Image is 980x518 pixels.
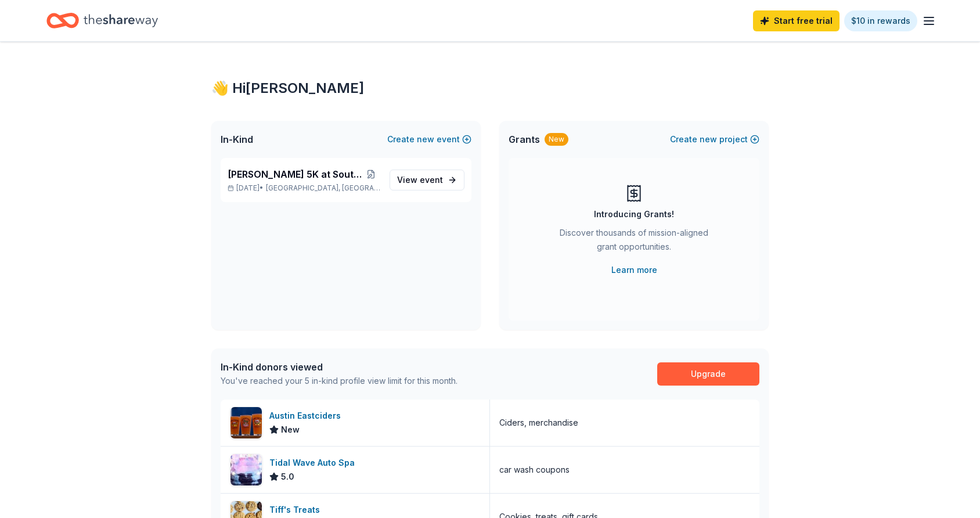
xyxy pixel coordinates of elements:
[230,454,262,485] img: Image for Tidal Wave Auto Spa
[269,456,359,470] div: Tidal Wave Auto Spa
[753,10,840,31] a: Start free trial
[266,184,380,193] span: [GEOGRAPHIC_DATA], [GEOGRAPHIC_DATA]
[844,10,917,31] a: $10 in rewards
[281,423,300,437] span: New
[397,173,443,187] span: View
[499,463,570,477] div: car wash coupons
[230,407,262,438] img: Image for Austin Eastciders
[269,503,325,517] div: Tiff's Treats
[611,263,657,277] a: Learn more
[390,170,464,190] a: View event
[420,175,443,185] span: event
[281,470,294,484] span: 5.0
[269,409,345,423] div: Austin Eastciders
[545,133,568,146] div: New
[594,207,674,221] div: Introducing Grants!
[46,7,158,34] a: Home
[221,374,457,388] div: You've reached your 5 in-kind profile view limit for this month.
[211,79,769,98] div: 👋 Hi [PERSON_NAME]
[700,132,717,146] span: new
[228,184,380,193] p: [DATE] •
[499,416,578,430] div: Ciders, merchandise
[221,132,253,146] span: In-Kind
[417,132,434,146] span: new
[555,226,713,258] div: Discover thousands of mission-aligned grant opportunities.
[670,132,759,146] button: Createnewproject
[509,132,540,146] span: Grants
[221,360,457,374] div: In-Kind donors viewed
[657,362,759,386] a: Upgrade
[387,132,471,146] button: Createnewevent
[228,167,362,181] span: [PERSON_NAME] 5K at Southwestern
